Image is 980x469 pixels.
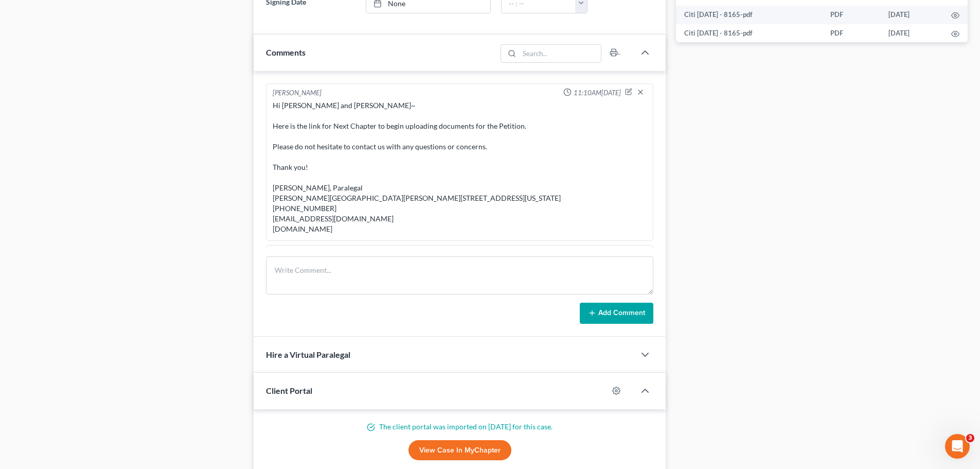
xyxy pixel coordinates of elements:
[822,6,880,24] td: PDF
[822,24,880,43] td: PDF
[880,6,943,24] td: [DATE]
[266,47,306,57] span: Comments
[676,24,822,43] td: Citi [DATE] - 8165-pdf
[945,434,970,459] iframe: Intercom live chat
[273,100,647,234] div: Hi [PERSON_NAME] and [PERSON_NAME]~ Here is the link for Next Chapter to begin uploading document...
[266,386,312,395] span: Client Portal
[580,303,653,324] button: Add Comment
[273,88,322,98] div: [PERSON_NAME]
[266,422,653,432] p: The client portal was imported on [DATE] for this case.
[520,45,601,62] input: Search...
[966,434,974,442] span: 3
[676,6,822,24] td: Citi [DATE] - 8165-pdf
[266,350,350,359] span: Hire a Virtual Paralegal
[408,440,511,461] a: View Case in MyChapter
[574,88,621,98] span: 11:10AM[DATE]
[880,24,943,43] td: [DATE]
